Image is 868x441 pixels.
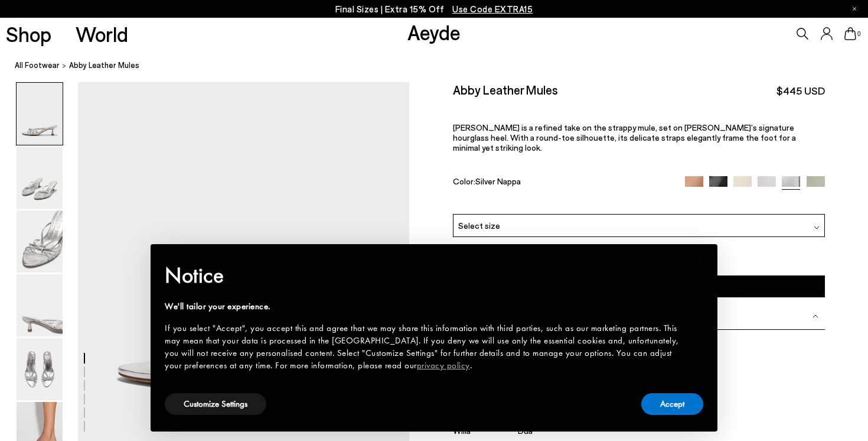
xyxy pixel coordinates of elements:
[335,2,533,17] p: Final Sizes | Extra 15% Off
[812,313,818,319] img: svg%3E
[452,4,533,14] span: Navigate to /collections/ss25-final-sizes
[165,300,684,313] div: We'll tailor your experience.
[17,274,63,336] img: Abby Leather Mules - Image 4
[776,83,825,98] span: $445 USD
[417,359,470,371] a: privacy policy
[15,59,60,72] a: All Footwear
[165,322,684,372] div: If you select "Accept", you accept this and agree that we may share this information with third p...
[17,210,63,273] img: Abby Leather Mules - Image 3
[17,147,63,209] img: Abby Leather Mules - Image 2
[69,59,139,72] span: Abby Leather Mules
[76,24,128,44] a: World
[814,225,820,231] img: svg%3E
[453,176,673,190] div: Color:
[453,122,825,153] p: [PERSON_NAME] is a refined take on the strappy mule, set on [PERSON_NAME]’s signature hourglass h...
[641,393,703,415] button: Accept
[407,20,461,44] a: Aeyde
[453,82,558,97] h2: Abby Leather Mules
[458,219,500,232] span: Select size
[15,50,868,82] nav: breadcrumb
[165,393,266,415] button: Customize Settings
[856,31,862,37] span: 0
[684,248,713,276] button: Close this notice
[17,83,63,145] img: Abby Leather Mules - Image 1
[165,260,684,291] h2: Notice
[844,27,856,40] a: 0
[695,252,703,271] span: ×
[17,338,63,400] img: Abby Leather Mules - Image 5
[6,24,51,44] a: Shop
[475,176,521,186] span: Silver Nappa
